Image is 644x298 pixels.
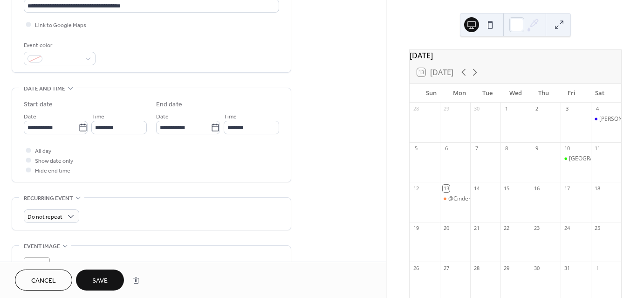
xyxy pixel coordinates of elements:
[412,145,419,152] div: 5
[591,115,621,123] div: Rad Chad's Regular Rendezvous
[15,270,72,291] button: Cancel
[91,112,104,122] span: Time
[410,50,621,61] div: [DATE]
[594,105,601,112] div: 4
[448,195,484,203] div: @Cinders Bar
[557,84,585,103] div: Fri
[440,195,470,203] div: @Cinders Bar
[35,146,51,156] span: All day
[594,264,601,271] div: 1
[24,41,94,50] div: Event color
[563,105,570,112] div: 3
[503,185,510,192] div: 15
[443,105,450,112] div: 29
[563,185,570,192] div: 17
[412,105,419,112] div: 28
[503,264,510,271] div: 29
[534,105,541,112] div: 2
[534,185,541,192] div: 16
[443,145,450,152] div: 6
[503,225,510,232] div: 22
[443,225,450,232] div: 20
[473,264,480,271] div: 28
[35,156,73,166] span: Show date only
[412,185,419,192] div: 12
[594,145,601,152] div: 11
[156,100,182,110] div: End date
[76,270,124,291] button: Save
[92,276,108,286] span: Save
[503,105,510,112] div: 1
[473,225,480,232] div: 21
[35,21,86,30] span: Link to Google Maps
[24,84,65,94] span: Date and time
[24,194,73,203] span: Recurring event
[31,276,56,286] span: Cancel
[417,84,445,103] div: Sun
[534,225,541,232] div: 23
[534,264,541,271] div: 30
[443,264,450,271] div: 27
[473,105,480,112] div: 30
[443,185,450,192] div: 13
[534,145,541,152] div: 9
[412,264,419,271] div: 26
[156,112,169,122] span: Date
[35,166,70,176] span: Hide end time
[529,84,557,103] div: Thu
[473,185,480,192] div: 14
[563,264,570,271] div: 31
[586,84,614,103] div: Sat
[473,145,480,152] div: 7
[24,112,36,122] span: Date
[412,225,419,232] div: 19
[27,212,62,222] span: Do not repeat
[445,84,473,103] div: Mon
[24,242,60,251] span: Event image
[224,112,237,122] span: Time
[563,225,570,232] div: 24
[24,100,53,110] div: Start date
[503,145,510,152] div: 8
[561,155,591,163] div: Pershing Elementary School Fall Carnival
[594,185,601,192] div: 18
[563,145,570,152] div: 10
[24,257,50,284] div: ;
[501,84,529,103] div: Wed
[473,84,501,103] div: Tue
[594,225,601,232] div: 25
